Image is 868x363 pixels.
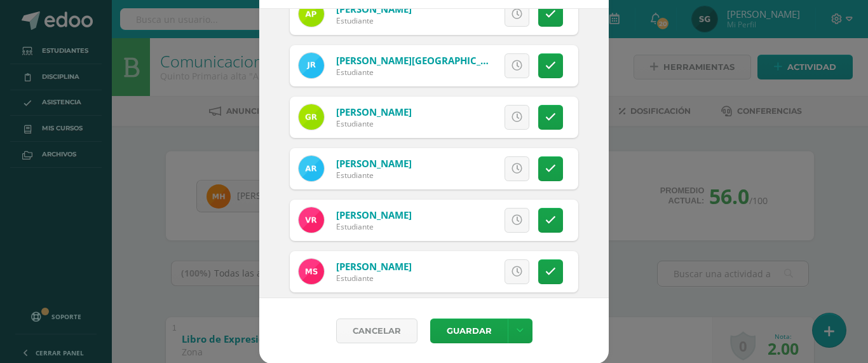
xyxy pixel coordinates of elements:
[444,54,479,78] span: Excusa
[336,260,412,273] a: [PERSON_NAME]
[444,157,479,181] span: Excusa
[336,67,489,78] div: Estudiante
[336,3,412,15] a: [PERSON_NAME]
[299,1,324,27] img: 00f14fbc76cc3f152301c05d29e421c1.png
[336,221,412,232] div: Estudiante
[444,106,479,129] span: Excusa
[299,259,324,284] img: c1bb659008a9ac28b0ee97b685d4acf1.png
[444,260,479,284] span: Excusa
[336,209,412,221] a: [PERSON_NAME]
[336,15,412,26] div: Estudiante
[444,209,479,232] span: Excusa
[336,157,412,170] a: [PERSON_NAME]
[430,318,508,343] button: Guardar
[336,318,417,343] a: Cancelar
[299,104,324,130] img: c50b6eba3de8fa2bf504145765b384d6.png
[299,156,324,181] img: 73a28e277a5d869484fe126de1c13f7a.png
[336,170,412,181] div: Estudiante
[336,106,412,118] a: [PERSON_NAME]
[336,273,412,284] div: Estudiante
[336,118,412,129] div: Estudiante
[336,54,509,67] a: [PERSON_NAME][GEOGRAPHIC_DATA]
[299,207,324,233] img: a5e28114ce30b99df7de41ca6e3fa093.png
[444,3,479,26] span: Excusa
[299,53,324,78] img: c617f70d86aebc3b29562541269e6dcb.png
